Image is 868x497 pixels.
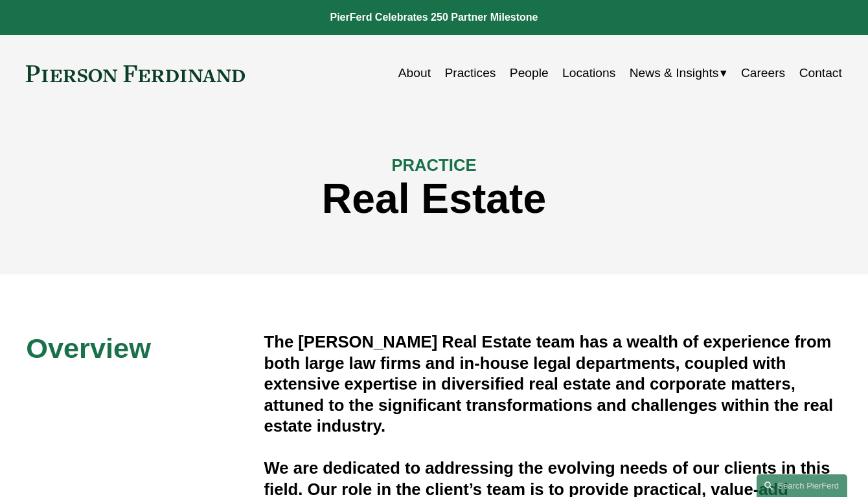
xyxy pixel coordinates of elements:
[264,331,842,437] h4: The [PERSON_NAME] Real Estate team has a wealth of experience from both large law firms and in-ho...
[398,61,431,85] a: About
[26,333,151,364] span: Overview
[562,61,615,85] a: Locations
[444,61,496,85] a: Practices
[741,61,785,85] a: Careers
[799,61,842,85] a: Contact
[630,61,727,85] a: folder dropdown
[510,61,549,85] a: People
[630,62,719,85] span: News & Insights
[757,474,847,497] a: Search this site
[392,156,477,174] span: PRACTICE
[26,175,842,223] h1: Real Estate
